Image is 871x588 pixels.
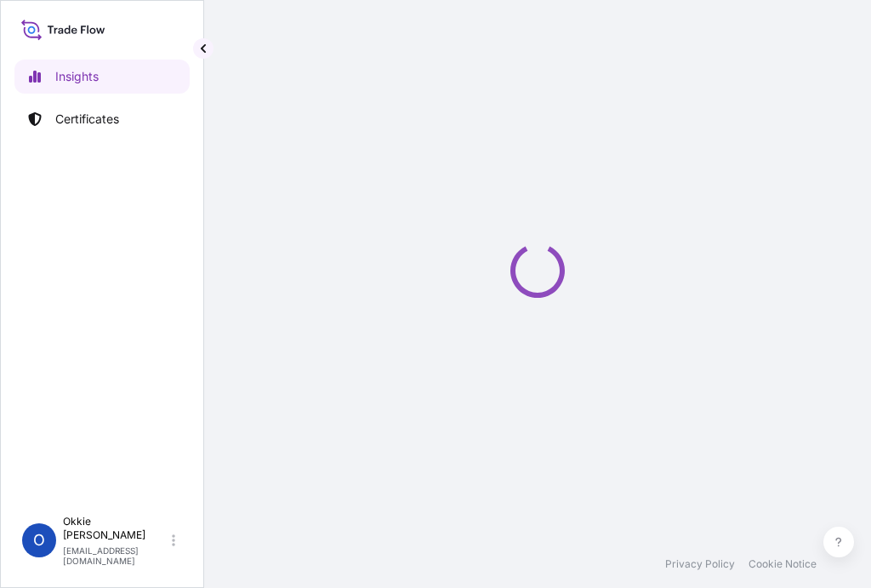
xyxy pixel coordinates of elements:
p: Okkie [PERSON_NAME] [63,515,168,542]
a: Certificates [14,102,190,136]
p: Certificates [55,111,119,128]
a: Privacy Policy [665,557,735,571]
a: Cookie Notice [749,557,817,571]
span: O [33,532,45,549]
p: Insights [55,68,99,85]
a: Insights [14,60,190,94]
p: [EMAIL_ADDRESS][DOMAIN_NAME] [63,545,168,566]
